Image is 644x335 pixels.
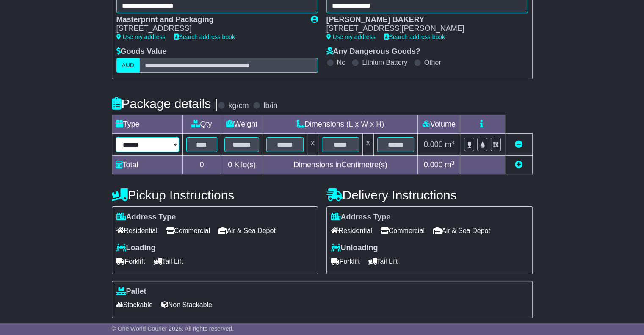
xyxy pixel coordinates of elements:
td: Total [112,156,182,174]
span: Commercial [381,224,425,237]
td: Kilo(s) [221,156,263,174]
td: Dimensions (L x W x H) [263,115,418,134]
span: Forklift [116,255,145,268]
span: Forklift [331,255,360,268]
h4: Package details | [112,97,218,111]
span: Non Stackable [161,298,212,311]
span: Tail Lift [154,255,183,268]
td: x [362,134,373,156]
td: x [307,134,318,156]
span: Residential [331,224,372,237]
a: Use my address [326,33,376,40]
label: lb/in [263,101,277,111]
span: 0 [228,161,232,169]
span: 0.000 [424,140,443,149]
span: Air & Sea Depot [433,224,490,237]
a: Use my address [116,33,166,40]
div: [PERSON_NAME] BAKERY [326,15,520,25]
td: Qty [182,115,221,134]
span: Commercial [166,224,210,237]
a: Remove this item [515,140,522,149]
label: AUD [116,58,140,73]
td: Type [112,115,182,134]
span: © One World Courier 2025. All rights reserved. [112,325,234,332]
div: Masterprint and Packaging [116,15,302,25]
label: Pallet [116,287,146,296]
label: Lithium Battery [362,58,407,66]
sup: 3 [451,160,455,166]
span: m [445,161,455,169]
h4: Delivery Instructions [326,188,533,202]
a: Search address book [174,33,235,40]
label: Address Type [331,213,391,222]
a: Add new item [515,161,522,169]
span: Stackable [116,298,153,311]
label: Any Dangerous Goods? [326,47,420,56]
td: Weight [221,115,263,134]
label: Goods Value [116,47,167,56]
label: kg/cm [228,101,249,111]
label: No [337,58,345,66]
sup: 3 [451,139,455,146]
div: [STREET_ADDRESS][PERSON_NAME] [326,24,520,33]
span: m [445,140,455,149]
a: Search address book [384,33,445,40]
div: [STREET_ADDRESS] [116,24,302,33]
span: 0.000 [424,161,443,169]
label: Address Type [116,213,176,222]
label: Loading [116,244,156,253]
td: 0 [182,156,221,174]
h4: Pickup Instructions [112,188,318,202]
label: Other [424,58,441,66]
td: Volume [418,115,460,134]
td: Dimensions in Centimetre(s) [263,156,418,174]
label: Unloading [331,244,378,253]
span: Residential [116,224,158,237]
span: Air & Sea Depot [218,224,276,237]
span: Tail Lift [368,255,398,268]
